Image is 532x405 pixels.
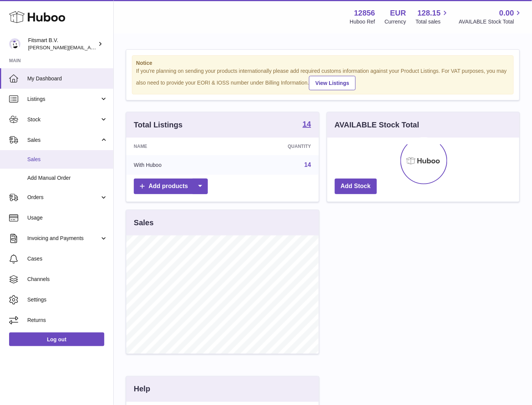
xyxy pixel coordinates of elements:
strong: 14 [303,120,311,128]
a: 14 [303,120,311,129]
span: 0.00 [499,8,514,18]
h3: Sales [134,218,154,228]
td: With Huboo [126,155,228,175]
a: 128.15 Total sales [416,8,449,25]
th: Name [126,138,228,155]
strong: 12856 [354,8,375,18]
div: Fitsmart B.V. [28,37,96,51]
a: 14 [304,162,311,168]
span: Usage [27,214,108,221]
span: [PERSON_NAME][EMAIL_ADDRESS][DOMAIN_NAME] [28,44,152,50]
span: Stock [27,116,100,123]
span: Listings [27,96,100,103]
div: Currency [385,18,406,25]
span: Invoicing and Payments [27,235,100,242]
span: Channels [27,276,108,283]
h3: Total Listings [134,120,183,130]
a: Add products [134,179,208,194]
a: Log out [9,333,104,346]
div: Huboo Ref [350,18,375,25]
strong: EUR [390,8,406,18]
span: Add Manual Order [27,174,108,182]
a: View Listings [309,76,356,90]
h3: AVAILABLE Stock Total [335,120,419,130]
h3: Help [134,384,150,394]
span: Sales [27,156,108,163]
img: jonathan@leaderoo.com [9,38,20,50]
span: Returns [27,317,108,324]
span: 128.15 [417,8,441,18]
th: Quantity [228,138,319,155]
a: 0.00 AVAILABLE Stock Total [459,8,523,25]
a: Add Stock [335,179,377,194]
div: If you're planning on sending your products internationally please add required customs informati... [136,67,510,90]
span: My Dashboard [27,75,108,82]
span: Cases [27,255,108,262]
span: Sales [27,137,100,144]
span: Settings [27,296,108,303]
span: Orders [27,194,100,201]
span: AVAILABLE Stock Total [459,18,523,25]
strong: Notice [136,60,510,67]
span: Total sales [416,18,449,25]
